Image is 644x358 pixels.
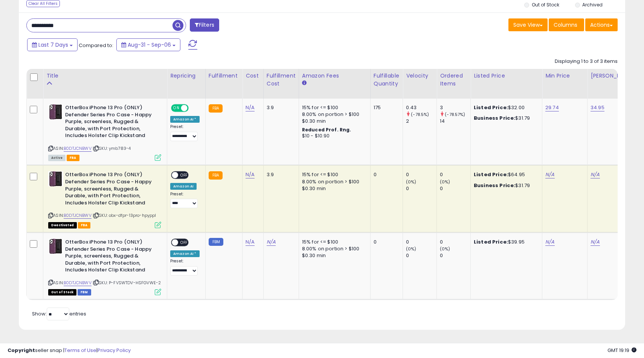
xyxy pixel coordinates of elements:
[48,104,161,160] div: ASIN:
[67,155,79,161] span: FBA
[474,114,515,122] b: Business Price:
[474,182,536,189] div: $31.79
[440,118,470,125] div: 14
[170,124,200,141] div: Preset:
[302,72,367,80] div: Amazon Fees
[474,115,536,122] div: $31.79
[65,104,157,141] b: OtterBox iPhone 13 Pro (ONLY) Defender Series Pro Case - Happy Purple, screenless, Rugged & Durab...
[302,111,365,118] div: 8.00% on portion > $100
[440,239,470,245] div: 0
[209,104,223,113] small: FBA
[178,239,190,246] span: OFF
[178,172,190,178] span: OFF
[302,126,351,133] b: Reduced Prof. Rng.
[302,239,365,245] div: 15% for <= $100
[549,18,584,31] button: Columns
[406,104,436,111] div: 0.43
[302,252,365,259] div: $0.30 min
[406,185,436,192] div: 0
[170,116,200,123] div: Amazon AI *
[374,104,397,111] div: 175
[406,72,433,80] div: Velocity
[474,72,539,80] div: Listed Price
[27,38,78,51] button: Last 7 Days
[128,41,171,49] span: Aug-31 - Sep-06
[591,238,600,246] a: N/A
[64,280,92,286] a: B0DTJCNBWV
[78,289,91,296] span: FBM
[64,212,92,219] a: B0DTJCNBWV
[170,259,200,276] div: Preset:
[170,183,197,190] div: Amazon AI
[302,185,365,192] div: $0.30 min
[440,104,470,111] div: 3
[374,239,397,245] div: 0
[172,105,181,111] span: ON
[545,104,559,111] a: 29.74
[406,252,436,259] div: 0
[374,72,400,88] div: Fulfillable Quantity
[46,72,164,80] div: Title
[116,38,180,51] button: Aug-31 - Sep-06
[302,80,307,87] small: Amazon Fees.
[38,41,68,49] span: Last 7 Days
[267,171,293,178] div: 3.9
[48,171,161,227] div: ASIN:
[582,2,603,8] label: Archived
[474,171,536,178] div: $64.95
[555,58,618,65] div: Displaying 1 to 3 of 3 items
[545,171,554,178] a: N/A
[554,21,577,29] span: Columns
[93,280,161,286] span: | SKU: P-FVSWTDV-HSFGVWE-2
[440,72,467,88] div: Ordered Items
[302,133,365,139] div: $10 - $10.90
[8,347,131,354] div: seller snap | |
[374,171,397,178] div: 0
[406,171,436,178] div: 0
[406,118,436,125] div: 2
[246,238,255,246] a: N/A
[585,18,618,31] button: Actions
[302,245,365,252] div: 8.00% on portion > $100
[440,179,450,185] small: (0%)
[48,155,66,161] span: All listings currently available for purchase on Amazon
[246,72,260,80] div: Cost
[591,171,600,178] a: N/A
[246,171,255,178] a: N/A
[188,105,200,111] span: OFF
[302,118,365,125] div: $0.30 min
[532,2,559,8] label: Out of Stock
[474,239,536,245] div: $39.95
[440,252,470,259] div: 0
[78,222,91,229] span: FBA
[98,347,131,354] a: Privacy Policy
[267,238,276,246] a: N/A
[170,250,200,257] div: Amazon AI *
[170,192,200,209] div: Preset:
[302,171,365,178] div: 15% for <= $100
[508,18,548,31] button: Save View
[545,238,554,246] a: N/A
[267,72,296,88] div: Fulfillment Cost
[591,104,604,111] a: 34.95
[170,72,202,80] div: Repricing
[48,289,76,296] span: All listings that are currently out of stock and unavailable for purchase on Amazon
[440,171,470,178] div: 0
[65,239,157,276] b: OtterBox iPhone 13 Pro (ONLY) Defender Series Pro Case - Happy Purple, screenless, Rugged & Durab...
[445,111,465,117] small: (-78.57%)
[406,179,417,185] small: (0%)
[246,104,255,111] a: N/A
[440,246,450,252] small: (0%)
[406,239,436,245] div: 0
[545,72,584,80] div: Min Price
[8,347,35,354] strong: Copyright
[48,222,77,229] span: All listings that are unavailable for purchase on Amazon for any reason other than out-of-stock
[93,145,131,151] span: | SKU: ymb783-4
[48,239,63,254] img: 41dd5T2SnPL._SL40_.jpg
[440,185,470,192] div: 0
[65,171,157,208] b: OtterBox iPhone 13 Pro (ONLY) Defender Series Pro Case - Happy Purple, screenless, Rugged & Durab...
[302,178,365,185] div: 8.00% on portion > $100
[411,111,429,117] small: (-78.5%)
[607,347,636,354] span: 2025-09-14 19:19 GMT
[64,347,96,354] a: Terms of Use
